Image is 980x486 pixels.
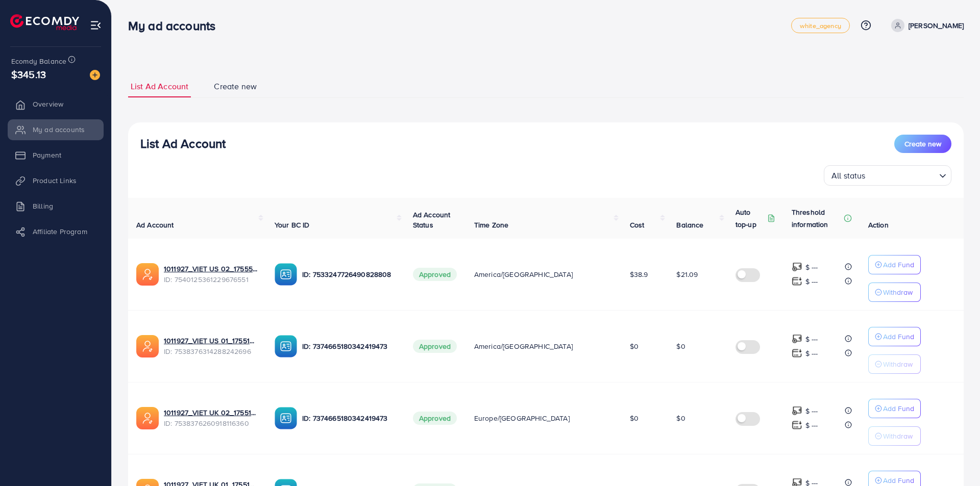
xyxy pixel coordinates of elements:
p: [PERSON_NAME] [909,19,964,32]
p: ID: 7533247726490828808 [302,268,397,280]
p: $ --- [805,333,818,345]
button: Add Fund [868,327,921,346]
span: $0 [676,413,685,423]
a: 1011927_VIET US 02_1755572479473 [164,264,258,274]
button: Add Fund [868,255,921,274]
a: 1011927_VIET UK 02_1755165109842 [164,407,258,418]
span: All status [829,168,868,183]
img: ic-ba-acc.ded83a64.svg [275,335,297,357]
div: Search for option [824,165,951,186]
input: Search for option [869,166,935,183]
span: ID: 7538376260918116360 [164,418,258,428]
h3: List Ad Account [140,136,226,151]
button: Add Fund [868,399,921,418]
img: ic-ads-acc.e4c84228.svg [136,407,159,429]
p: Threshold information [792,206,842,231]
span: Approved [413,268,457,281]
img: menu [90,19,102,31]
img: top-up amount [792,405,802,416]
a: white_agency [791,18,850,33]
span: Create new [904,139,941,149]
p: Add Fund [883,402,914,415]
div: <span class='underline'>1011927_VIET US 02_1755572479473</span></br>7540125361229676551 [164,264,258,285]
img: ic-ads-acc.e4c84228.svg [136,335,159,357]
img: ic-ba-acc.ded83a64.svg [275,263,297,286]
p: Add Fund [883,259,914,271]
span: Approved [413,340,457,353]
span: List Ad Account [131,81,188,92]
span: $0 [676,341,685,351]
div: <span class='underline'>1011927_VIET US 01_1755165165817</span></br>7538376314288242696 [164,336,258,356]
a: [PERSON_NAME] [887,19,964,32]
p: Withdraw [883,430,913,442]
span: Time Zone [474,220,508,230]
span: Cost [630,220,645,230]
span: $0 [630,413,639,423]
span: Ad Account Status [413,210,451,230]
a: 1011927_VIET US 01_1755165165817 [164,336,258,346]
span: Balance [676,220,703,230]
img: top-up amount [792,262,802,272]
p: ID: 7374665180342419473 [302,412,397,424]
img: logo [10,14,79,30]
p: Withdraw [883,358,913,370]
p: Auto top-up [736,206,765,231]
p: Add Fund [883,330,914,343]
span: ID: 7540125361229676551 [164,274,258,285]
span: Action [868,220,889,230]
div: <span class='underline'>1011927_VIET UK 02_1755165109842</span></br>7538376260918116360 [164,407,258,428]
p: ID: 7374665180342419473 [302,340,397,352]
button: Withdraw [868,354,921,374]
button: Withdraw [868,283,921,302]
img: top-up amount [792,334,802,344]
span: white_agency [800,22,841,29]
p: $ --- [805,347,818,360]
img: top-up amount [792,420,802,430]
span: $38.9 [630,269,648,279]
img: ic-ba-acc.ded83a64.svg [275,407,297,429]
span: America/[GEOGRAPHIC_DATA] [474,341,573,351]
button: Withdraw [868,426,921,446]
img: ic-ads-acc.e4c84228.svg [136,263,159,286]
span: America/[GEOGRAPHIC_DATA] [474,269,573,279]
img: image [90,70,100,80]
span: $21.09 [676,269,698,279]
img: top-up amount [792,348,802,359]
span: Europe/[GEOGRAPHIC_DATA] [474,413,570,423]
span: ID: 7538376314288242696 [164,346,258,356]
p: $ --- [805,261,818,273]
span: Approved [413,412,457,425]
p: $ --- [805,419,818,431]
img: top-up amount [792,276,802,287]
button: Create new [894,135,951,153]
p: $ --- [805,275,818,288]
span: Ecomdy Balance [11,56,66,66]
span: $0 [630,341,639,351]
h3: My ad accounts [128,18,224,33]
span: Ad Account [136,220,174,230]
p: Withdraw [883,286,913,298]
span: $345.13 [11,67,46,82]
span: Create new [214,81,257,92]
span: Your BC ID [275,220,310,230]
p: $ --- [805,405,818,417]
